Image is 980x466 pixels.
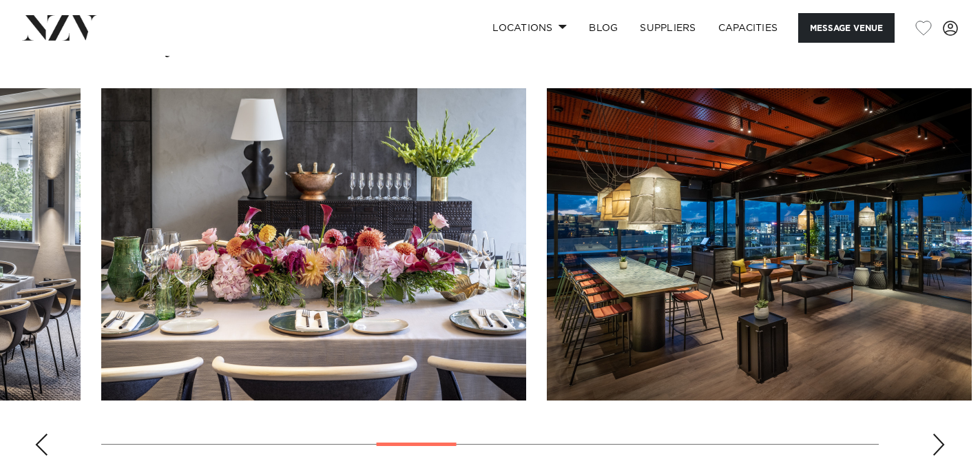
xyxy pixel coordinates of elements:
swiper-slide: 7 / 17 [101,88,526,401]
a: BLOG [578,13,629,43]
a: Locations [481,13,578,43]
a: Capacities [707,13,789,43]
a: SUPPLIERS [629,13,707,43]
img: nzv-logo.png [22,15,97,40]
swiper-slide: 8 / 17 [547,88,972,401]
button: Message Venue [798,13,895,43]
